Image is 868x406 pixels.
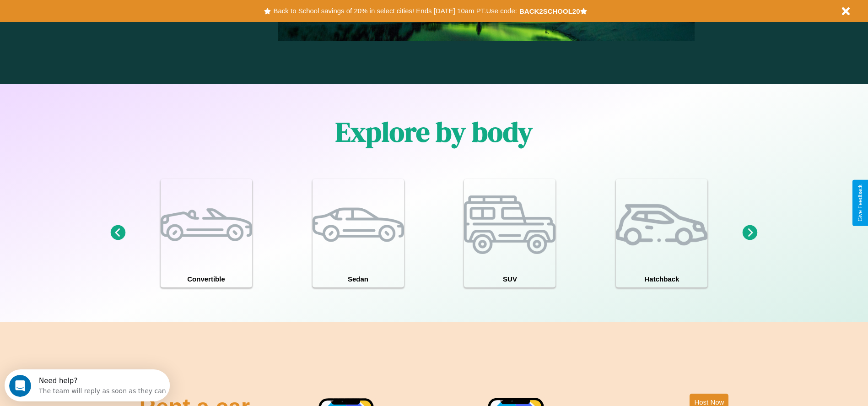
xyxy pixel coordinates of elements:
h4: Sedan [313,271,404,287]
h1: Explore by body [335,113,533,151]
div: Give Feedback [857,184,863,222]
div: Open Intercom Messenger [4,4,170,29]
iframe: Intercom live chat [9,375,31,397]
b: BACK2SCHOOL20 [519,7,580,15]
h4: SUV [464,271,555,287]
div: Need help? [34,8,162,15]
button: Back to School savings of 20% in select cities! Ends [DATE] 10am PT.Use code: [271,5,519,17]
div: The team will reply as soon as they can [34,15,162,25]
h4: Convertible [161,271,252,287]
h4: Hatchback [616,271,707,287]
iframe: Intercom live chat discovery launcher [5,369,170,401]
